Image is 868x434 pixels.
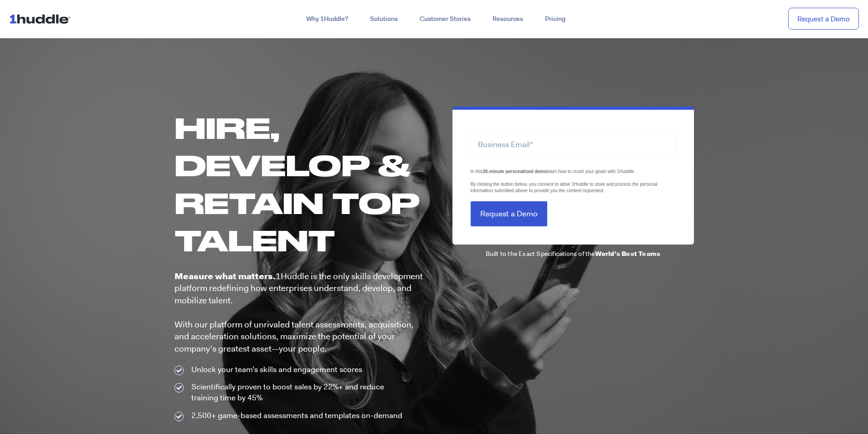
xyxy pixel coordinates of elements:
[359,11,409,27] a: Solutions
[482,11,534,27] a: Resources
[175,271,276,282] b: Measure what matters.
[483,169,547,174] strong: 30-minute personalized demo
[189,410,402,421] span: 2,500+ game-based assessments and templates on-demand
[409,11,482,27] a: Customer Stories
[534,11,576,27] a: Pricing
[788,8,859,30] a: Request a Demo
[471,132,676,157] input: Business Email*
[452,249,694,258] p: Built to the Exact Specifications of the
[9,10,74,27] img: ...
[471,201,547,226] input: Request a Demo
[175,271,425,355] p: 1Huddle is the only skills development platform redefining how enterprises understand, develop, a...
[189,382,411,403] span: Scientifically proven to boost sales by 22%+ and reduce training time by 45%
[295,11,359,27] a: Why 1Huddle?
[595,250,661,258] b: World's Best Teams
[175,109,425,259] h1: Hire, Develop & Retain Top Talent
[471,169,657,193] span: In this learn how to crush your goals with 1Huddle. By clicking the button below, you consent to ...
[189,364,362,375] span: Unlock your team’s skills and engagement scores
